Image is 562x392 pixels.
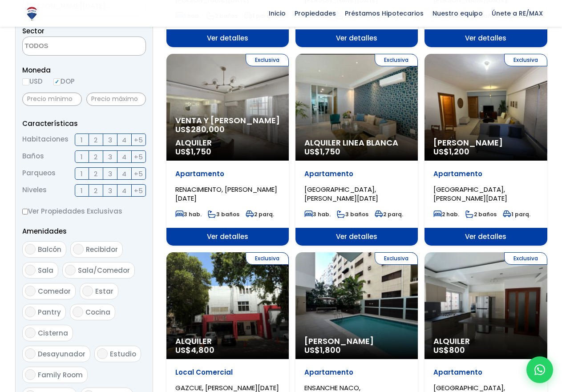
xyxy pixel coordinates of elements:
[433,368,538,377] p: Apartamento
[81,134,83,145] span: 1
[264,7,290,20] span: Inicio
[175,185,277,203] span: RENACIMIENTO, [PERSON_NAME][DATE]
[503,210,530,218] span: 1 parq.
[122,185,126,196] span: 4
[86,93,146,106] input: Precio máximo
[38,287,71,296] span: Comedor
[38,370,83,380] span: Family Room
[22,78,29,85] input: USD
[122,168,126,179] span: 4
[81,151,83,162] span: 1
[295,54,418,246] a: Exclusiva Alquiler Linea Blanca US$1,750 Apartamento [GEOGRAPHIC_DATA], [PERSON_NAME][DATE] 3 hab...
[22,167,56,180] span: Parqueos
[38,266,53,275] span: Sala
[175,344,214,356] span: US$
[25,369,36,380] input: Family Room
[134,185,143,196] span: +5
[246,252,289,265] span: Exclusiva
[22,184,47,197] span: Niveles
[304,170,409,178] p: Apartamento
[504,54,547,66] span: Exclusiva
[208,210,239,218] span: 3 baños
[78,266,130,275] span: Sala/Comedor
[191,344,214,356] span: 4,800
[175,124,225,135] span: US$
[53,76,75,87] label: DOP
[166,228,289,246] span: Ver detalles
[375,210,403,218] span: 2 parq.
[94,168,97,179] span: 2
[175,170,280,178] p: Apartamento
[290,7,340,20] span: Propiedades
[449,146,469,157] span: 1,200
[175,210,202,218] span: 3 hab.
[304,210,331,218] span: 3 hab.
[433,337,538,346] span: Alquiler
[94,134,97,145] span: 2
[22,150,44,163] span: Baños
[108,185,112,196] span: 3
[22,93,82,106] input: Precio mínimo
[425,228,547,246] span: Ver detalles
[304,146,340,157] span: US$
[175,146,211,157] span: US$
[246,54,289,66] span: Exclusiva
[304,337,409,346] span: [PERSON_NAME]
[449,344,465,356] span: 800
[134,151,143,162] span: +5
[246,210,274,218] span: 2 parq.
[304,138,409,147] span: Alquiler Linea Blanca
[22,226,146,237] p: Amenidades
[134,168,143,179] span: +5
[65,265,76,275] input: Sala/Comedor
[108,134,112,145] span: 3
[38,328,68,338] span: Cisterna
[375,252,418,265] span: Exclusiva
[108,151,112,162] span: 3
[22,206,146,217] label: Ver Propiedades Exclusivas
[38,349,85,359] span: Desayunador
[22,26,44,36] span: Sector
[175,337,280,346] span: Alquiler
[191,146,211,157] span: 1,750
[85,307,110,317] span: Cocina
[53,78,61,85] input: DOP
[304,368,409,377] p: Apartamento
[340,7,428,20] span: Préstamos Hipotecarios
[24,6,40,21] img: Logo de REMAX
[25,265,36,275] input: Sala
[95,287,113,296] span: Estar
[86,245,118,254] span: Recibidor
[487,7,547,20] span: Únete a RE/MAX
[304,344,341,356] span: US$
[25,286,36,296] input: Comedor
[166,54,289,246] a: Exclusiva Venta y [PERSON_NAME] US$280,000 Alquiler US$1,750 Apartamento RENACIMIENTO, [PERSON_NA...
[134,134,143,145] span: +5
[82,286,93,296] input: Estar
[428,7,487,20] span: Nuestro equipo
[81,168,83,179] span: 1
[175,368,280,377] p: Local Comercial
[73,307,83,317] input: Cocina
[320,344,341,356] span: 1,800
[425,54,547,246] a: Exclusiva [PERSON_NAME] US$1,200 Apartamento [GEOGRAPHIC_DATA], [PERSON_NAME][DATE] 2 hab. 2 baño...
[25,307,36,317] input: Pantry
[433,138,538,147] span: [PERSON_NAME]
[375,54,418,66] span: Exclusiva
[433,146,469,157] span: US$
[425,29,547,47] span: Ver detalles
[38,245,61,254] span: Balcón
[175,116,280,125] span: Venta y [PERSON_NAME]
[122,134,126,145] span: 4
[22,118,146,129] p: Características
[175,138,280,147] span: Alquiler
[304,185,378,203] span: [GEOGRAPHIC_DATA], [PERSON_NAME][DATE]
[504,252,547,265] span: Exclusiva
[22,209,28,214] input: Ver Propiedades Exclusivas
[166,29,289,47] span: Ver detalles
[25,327,36,338] input: Cisterna
[38,307,61,317] span: Pantry
[433,344,465,356] span: US$
[25,244,36,255] input: Balcón
[433,170,538,178] p: Apartamento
